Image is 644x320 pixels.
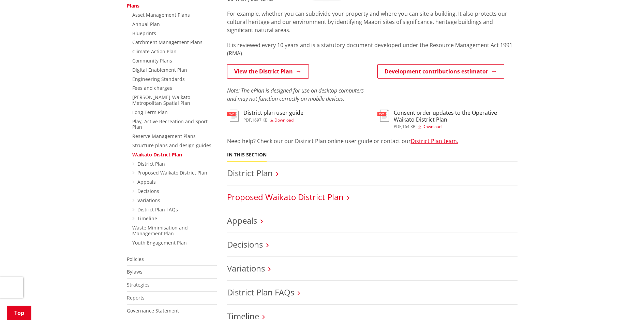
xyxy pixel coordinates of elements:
h3: District plan user guide [243,110,303,116]
span: pdf [394,124,401,129]
h5: In this section [227,152,267,158]
a: District plan user guide pdf,1697 KB Download [227,110,303,122]
span: 1697 KB [252,117,268,123]
h3: Consent order updates to the Operative Waikato District Plan [394,110,518,123]
span: pdf [243,117,251,123]
img: document-pdf.svg [377,110,389,122]
a: Waste Minimisation and Management Plan [132,224,188,237]
div: , [243,118,303,122]
img: document-pdf.svg [227,110,239,122]
span: Download [274,117,294,123]
a: Consent order updates to the Operative Waikato District Plan pdf,164 KB Download [377,110,518,128]
a: [PERSON_NAME]-Waikato Metropolitan Spatial Plan [132,94,190,106]
a: Appeals [227,215,257,226]
a: Digital Enablement Plan [132,67,187,73]
a: Policies [127,256,144,262]
a: District Plan FAQs [227,287,294,298]
a: District Plan FAQs [137,206,178,213]
a: Decisions [227,239,263,250]
a: Long Term Plan [132,109,168,115]
a: Play, Active Recreation and Sport Plan [132,118,208,130]
a: Variations [137,197,160,204]
a: District Plan [227,167,273,179]
div: , [394,125,518,129]
a: District Plan team. [411,137,458,145]
a: Strategies [127,281,150,288]
a: Youth Engagement Plan [132,239,187,246]
a: Top [7,306,31,320]
a: Structure plans and design guides [132,142,211,149]
em: Note: The ePlan is designed for use on desktop computers and may not function correctly on mobile... [227,87,364,102]
a: Proposed Waikato District Plan [137,169,207,176]
a: Catchment Management Plans [132,39,203,45]
a: Climate Action Plan [132,48,177,55]
p: It is reviewed every 10 years and is a statutory document developed under the Resource Management... [227,41,518,57]
a: View the District Plan [227,64,309,79]
a: Asset Management Plans [132,12,190,18]
a: Development contributions estimator [377,64,504,79]
p: For example, whether you can subdivide your property and where you can site a building. It also p... [227,10,518,34]
p: Need help? Check our our District Plan online user guide or contact our [227,137,518,145]
span: 164 KB [402,124,416,129]
a: Decisions [137,188,159,194]
a: Community Plans [132,57,172,64]
a: Plans [127,2,139,9]
a: Bylaws [127,268,143,275]
a: Appeals [137,179,156,185]
a: Timeline [137,215,157,222]
iframe: Messenger Launcher [613,291,637,316]
a: Annual Plan [132,21,160,27]
a: Reports [127,294,145,301]
a: Waikato District Plan [132,151,182,158]
a: Proposed Waikato District Plan [227,191,344,203]
a: Governance Statement [127,307,179,314]
a: Blueprints [132,30,156,37]
a: Variations [227,263,265,274]
a: Engineering Standards [132,76,185,82]
a: Fees and charges [132,85,172,91]
a: District Plan [137,161,165,167]
a: Reserve Management Plans [132,133,196,139]
span: Download [422,124,441,129]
